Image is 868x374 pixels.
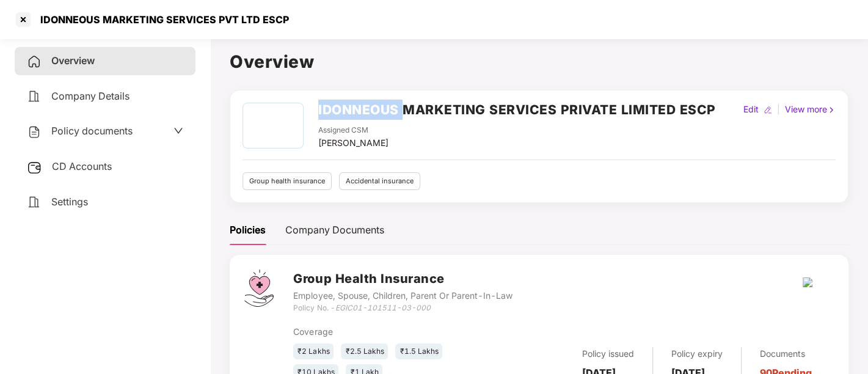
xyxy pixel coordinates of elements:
[760,347,812,361] div: Documents
[293,302,512,314] div: Policy No. -
[27,125,42,139] img: svg+xml;base64,PHN2ZyB4bWxucz0iaHR0cDovL3d3dy53My5vcmcvMjAwMC9zdmciIHdpZHRoPSIyNCIgaGVpZ2h0PSIyNC...
[318,100,716,120] h2: IDONNEOUS MARKETING SERVICES PRIVATE LIMITED ESCP
[318,136,388,150] div: [PERSON_NAME]
[27,160,42,175] img: svg+xml;base64,PHN2ZyB3aWR0aD0iMjUiIGhlaWdodD0iMjQiIHZpZXdCb3g9IjAgMCAyNSAyNCIgZmlsbD0ibm9uZSIgeG...
[27,54,42,69] img: svg+xml;base64,PHN2ZyB4bWxucz0iaHR0cDovL3d3dy53My5vcmcvMjAwMC9zdmciIHdpZHRoPSIyNCIgaGVpZ2h0PSIyNC...
[27,195,42,210] img: svg+xml;base64,PHN2ZyB4bWxucz0iaHR0cDovL3d3dy53My5vcmcvMjAwMC9zdmciIHdpZHRoPSIyNCIgaGVpZ2h0PSIyNC...
[741,103,761,116] div: Edit
[764,106,772,114] img: editIcon
[51,90,129,102] span: Company Details
[582,347,634,361] div: Policy issued
[51,54,95,67] span: Overview
[243,172,332,190] div: Group health insurance
[33,13,289,26] div: IDONNEOUS MARKETING SERVICES PVT LTD ESCP
[395,343,442,360] div: ₹1.5 Lakhs
[803,277,812,287] img: zuno.png
[27,89,42,104] img: svg+xml;base64,PHN2ZyB4bWxucz0iaHR0cDovL3d3dy53My5vcmcvMjAwMC9zdmciIHdpZHRoPSIyNCIgaGVpZ2h0PSIyNC...
[339,172,420,190] div: Accidental insurance
[293,343,334,360] div: ₹2 Lakhs
[293,289,512,302] div: Employee, Spouse, Children, Parent Or Parent-In-Law
[51,196,88,208] span: Settings
[52,160,112,172] span: CD Accounts
[51,125,133,137] span: Policy documents
[335,303,430,312] i: EGIC01-101511-03-000
[293,269,512,288] h3: Group Health Insurance
[341,343,388,360] div: ₹2.5 Lakhs
[782,103,838,116] div: View more
[293,325,473,339] div: Coverage
[230,48,848,75] h1: Overview
[285,222,384,238] div: Company Documents
[775,103,782,116] div: |
[827,106,836,114] img: rightIcon
[230,222,266,238] div: Policies
[318,125,388,136] div: Assigned CSM
[173,126,183,136] span: down
[244,269,274,307] img: svg+xml;base64,PHN2ZyB4bWxucz0iaHR0cDovL3d3dy53My5vcmcvMjAwMC9zdmciIHdpZHRoPSI0Ny43MTQiIGhlaWdodD...
[671,347,723,361] div: Policy expiry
